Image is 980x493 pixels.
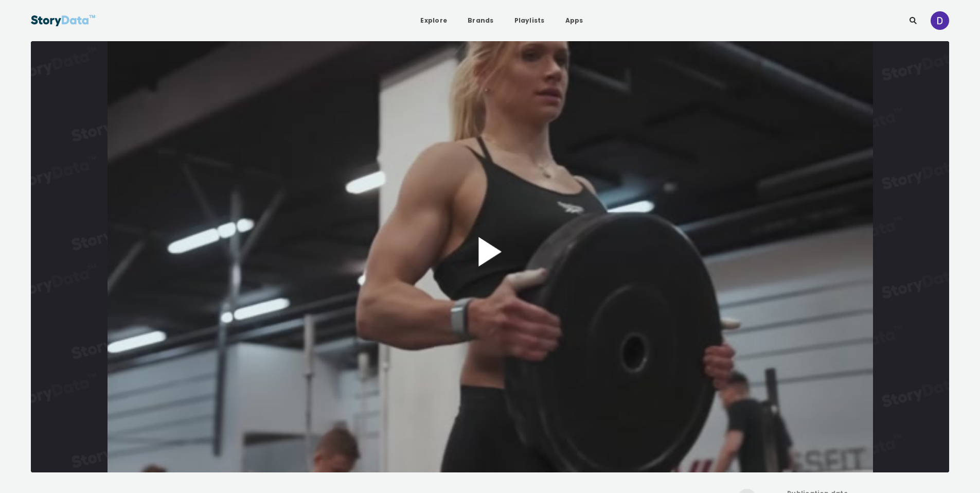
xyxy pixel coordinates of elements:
a: Explore [412,11,455,30]
a: Brands [459,11,502,30]
a: Playlists [506,11,553,30]
img: ACg8ocKzwPDiA-G5ZA1Mflw8LOlJAqwuiocHy5HQ8yAWPW50gy9RiA=s96-c [931,11,949,30]
button: Play Video [31,41,949,472]
div: Video Player [31,41,949,472]
img: StoryData Logo [31,11,96,30]
a: Apps [557,11,592,30]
